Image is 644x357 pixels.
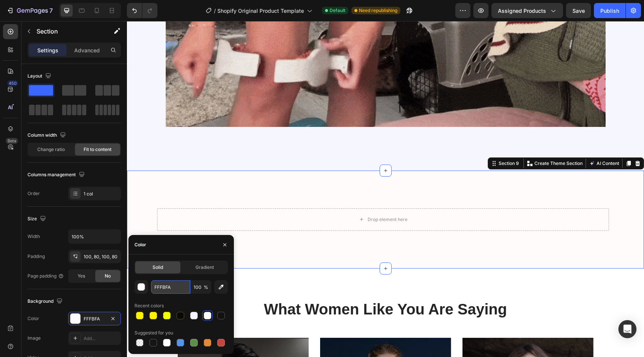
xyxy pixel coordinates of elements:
div: Drop element here [241,195,281,201]
p: 7 [49,6,53,15]
div: Open Intercom Messenger [618,320,636,338]
div: 100, 80, 100, 80 [84,253,119,260]
button: Save [566,3,591,18]
span: Fit to content [84,146,111,153]
div: Beta [6,138,18,144]
p: Settings [37,46,58,54]
div: Color [27,315,39,322]
input: Eg: FFFFFF [151,280,190,294]
div: FFFBFA [84,316,105,322]
span: Gradient [195,264,214,271]
iframe: Design area [127,21,644,357]
div: Background [27,296,64,307]
input: Auto [69,230,121,243]
span: Default [330,7,345,14]
span: Need republishing [359,7,397,14]
h2: What Women Like You Are Saying [33,278,485,299]
span: / [214,7,216,15]
span: Assigned Products [498,7,546,15]
button: AI Content [461,138,494,147]
span: % [204,284,208,291]
p: Create Theme Section [407,139,456,146]
span: Save [572,8,585,14]
span: Shopify Original Product Template [217,7,304,15]
div: Color [134,241,146,248]
div: Publish [600,7,619,15]
div: Layout [27,71,53,81]
div: Image [27,335,41,342]
button: Publish [594,3,626,18]
button: Assigned Products [491,3,563,18]
p: Advanced [74,46,100,54]
span: Change ratio [37,146,65,153]
div: Size [27,214,47,224]
div: Columns management [27,170,86,180]
div: 1 col [84,191,119,197]
div: Order [27,190,40,197]
div: Add... [84,335,119,342]
div: Suggested for you [134,330,173,336]
div: Section 9 [370,139,394,146]
div: Width [27,233,40,240]
p: Section [37,27,98,36]
div: Column width [27,130,67,140]
div: Recent colors [134,302,164,309]
button: 7 [3,3,56,18]
div: Page padding [27,273,64,279]
div: Undo/Redo [127,3,157,18]
div: Padding [27,253,45,260]
div: 450 [7,80,18,86]
span: Solid [153,264,163,271]
span: Yes [78,273,85,279]
span: No [105,273,111,279]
